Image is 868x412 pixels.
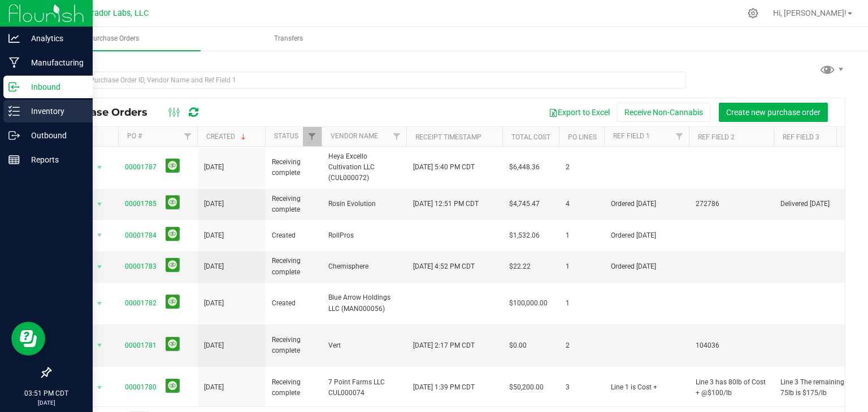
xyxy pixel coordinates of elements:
[611,230,682,241] span: Ordered [DATE]
[20,104,88,118] p: Inventory
[611,382,682,393] span: Line 1 is Cost +
[670,127,689,146] a: Filter
[272,194,315,215] span: Receiving complete
[696,199,767,209] span: 272786
[617,103,710,122] button: Receive Non-Cannabis
[388,127,406,146] a: Filter
[93,196,107,212] span: select
[179,127,197,146] a: Filter
[125,383,157,391] a: 00001780
[8,154,20,165] inline-svg: Reports
[328,377,400,398] span: 7 Point Farms LLC CUL000074
[328,151,400,184] span: Heya Excello Cultivation LLC (CUL000072)
[509,230,540,241] span: $1,532.06
[613,132,650,140] a: Ref Field 1
[5,398,88,407] p: [DATE]
[413,340,475,351] span: [DATE] 2:17 PM CDT
[698,133,735,141] a: Ref Field 2
[272,256,315,277] span: Receiving complete
[272,377,315,398] span: Receiving complete
[566,230,597,241] span: 1
[204,199,224,209] span: [DATE]
[719,103,828,122] button: Create new purchase order
[780,377,852,398] span: Line 3 The remaining 75lb is $175/lb
[125,163,157,171] a: 00001787
[8,130,20,141] inline-svg: Outbound
[566,162,597,173] span: 2
[611,199,682,209] span: Ordered [DATE]
[331,132,378,140] a: Vendor Name
[204,382,224,393] span: [DATE]
[509,199,540,209] span: $4,745.47
[20,153,88,166] p: Reports
[509,340,527,351] span: $0.00
[93,227,107,243] span: select
[204,261,224,272] span: [DATE]
[413,199,479,209] span: [DATE] 12:51 PM CDT
[509,298,548,309] span: $100,000.00
[274,132,298,140] a: Status
[50,72,686,89] input: Search Purchase Order ID, Vendor Name and Ref Field 1
[125,299,157,307] a: 00001782
[568,133,597,141] a: PO Lines
[11,322,45,356] iframe: Resource center
[509,382,544,393] span: $50,200.00
[20,129,88,142] p: Outbound
[413,261,475,272] span: [DATE] 4:52 PM CDT
[8,106,20,117] inline-svg: Inventory
[93,160,107,176] span: select
[780,199,852,209] span: Delivered [DATE]
[93,259,107,275] span: select
[202,27,375,51] a: Transfers
[272,157,315,178] span: Receiving complete
[206,133,248,141] a: Created
[746,8,760,19] div: Manage settings
[272,298,315,309] span: Created
[509,261,531,272] span: $22.22
[566,261,597,272] span: 1
[773,8,847,17] span: Hi, [PERSON_NAME]!
[303,127,322,146] a: Filter
[696,377,767,398] span: Line 3 has 80lb of Cost + @$100/lb
[20,56,88,69] p: Manufacturing
[328,261,400,272] span: Chemisphere
[73,34,154,43] span: Purchase Orders
[413,162,475,173] span: [DATE] 5:40 PM CDT
[566,382,597,393] span: 3
[125,231,157,239] a: 00001784
[413,382,475,393] span: [DATE] 1:39 PM CDT
[272,230,315,241] span: Created
[696,340,767,351] span: 104036
[726,108,821,117] span: Create new purchase order
[566,298,597,309] span: 1
[566,340,597,351] span: 2
[20,80,88,94] p: Inbound
[566,199,597,209] span: 4
[8,57,20,68] inline-svg: Manufacturing
[509,162,540,173] span: $6,448.36
[611,261,682,272] span: Ordered [DATE]
[328,199,400,209] span: Rosin Evolution
[204,162,224,173] span: [DATE]
[328,340,400,351] span: Vert
[259,34,318,43] span: Transfers
[5,388,88,398] p: 03:51 PM CDT
[93,380,107,396] span: select
[59,106,159,119] span: Purchase Orders
[20,32,88,45] p: Analytics
[27,27,201,51] a: Purchase Orders
[511,133,550,141] a: Total Cost
[93,338,107,353] span: select
[204,340,224,351] span: [DATE]
[125,262,157,270] a: 00001783
[8,81,20,93] inline-svg: Inbound
[125,341,157,349] a: 00001781
[82,8,149,18] span: Curador Labs, LLC
[415,133,481,141] a: Receipt Timestamp
[93,296,107,312] span: select
[204,230,224,241] span: [DATE]
[328,230,400,241] span: RollPros
[127,132,142,140] a: PO #
[8,33,20,44] inline-svg: Analytics
[541,103,617,122] button: Export to Excel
